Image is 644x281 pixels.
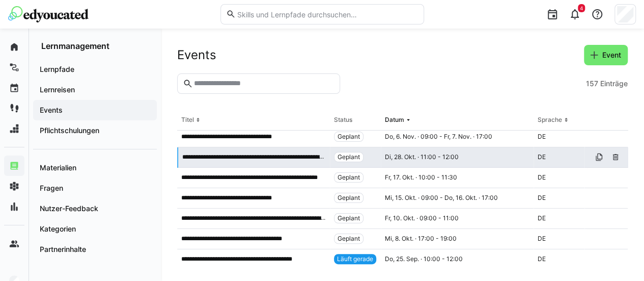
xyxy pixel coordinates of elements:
input: Skills und Lernpfade durchsuchen… [236,10,418,19]
div: Status [334,116,352,124]
span: DE [538,133,546,141]
span: Geplant [338,133,360,141]
span: Event [601,50,623,60]
div: Datum [385,116,404,124]
span: DE [538,214,546,222]
span: Geplant [338,235,360,243]
div: Sprache [538,116,562,124]
span: Geplant [338,173,360,182]
span: Einträge [600,79,628,89]
div: Titel [181,116,194,124]
span: Do, 6. Nov. · 09:00 - Fr, 7. Nov. · 17:00 [385,133,492,141]
span: 4 [580,5,583,11]
span: Läuft gerade [337,255,373,263]
span: DE [538,153,546,161]
span: DE [538,194,546,202]
span: Geplant [338,194,360,202]
span: Geplant [338,214,360,222]
span: Geplant [338,153,360,161]
span: Mi, 15. Okt. · 09:00 - Do, 16. Okt. · 17:00 [385,194,498,202]
span: Fr, 17. Okt. · 10:00 - 11:30 [385,173,457,182]
span: DE [538,173,546,182]
span: Di, 28. Okt. · 11:00 - 12:00 [385,153,459,161]
span: Fr, 10. Okt. · 09:00 - 11:00 [385,214,459,222]
span: 157 [586,79,598,89]
span: Do, 25. Sep. · 10:00 - 12:00 [385,255,463,263]
button: Event [584,45,628,65]
span: Mi, 8. Okt. · 17:00 - 19:00 [385,235,457,243]
h2: Events [177,47,216,63]
span: DE [538,255,546,263]
span: DE [538,235,546,243]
